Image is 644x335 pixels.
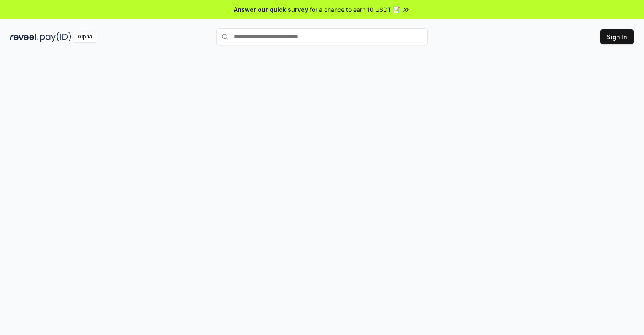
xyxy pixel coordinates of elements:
[310,5,400,14] span: for a chance to earn 10 USDT 📝
[234,5,308,14] span: Answer our quick survey
[73,32,97,42] div: Alpha
[10,32,38,42] img: reveel_dark
[600,29,634,44] button: Sign In
[40,32,71,42] img: pay_id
